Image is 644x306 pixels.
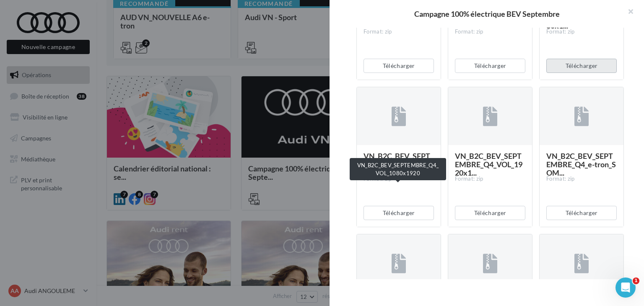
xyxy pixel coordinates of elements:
span: 1 [633,277,639,284]
span: VN_B2C_BEV_SEPTEMBRE_Q4_VOL_1080x1... [364,151,431,177]
span: VN_B2C_BEV_SEPTEMBRE_Q4_e-tron_SOM... [546,151,616,177]
button: Télécharger [546,206,617,220]
div: VN_B2C_BEV_SEPTEMBRE_Q4_VOL_1080x1920 [350,158,446,180]
button: Télécharger [455,59,525,73]
div: Format: zip [546,175,617,183]
button: Télécharger [546,59,617,73]
button: Télécharger [364,59,434,73]
div: Format: zip [455,28,525,36]
button: Télécharger [364,206,434,220]
div: Campagne 100% électrique BEV Septembre [343,10,631,18]
iframe: Intercom live chat [615,277,636,298]
div: Format: zip [364,28,434,36]
div: Format: zip [546,28,617,36]
div: Format: zip [455,175,525,183]
span: VN_B2C_BEV_SEPTEMBRE_Q4_VOL_1920x1... [455,151,522,177]
button: Télécharger [455,206,525,220]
